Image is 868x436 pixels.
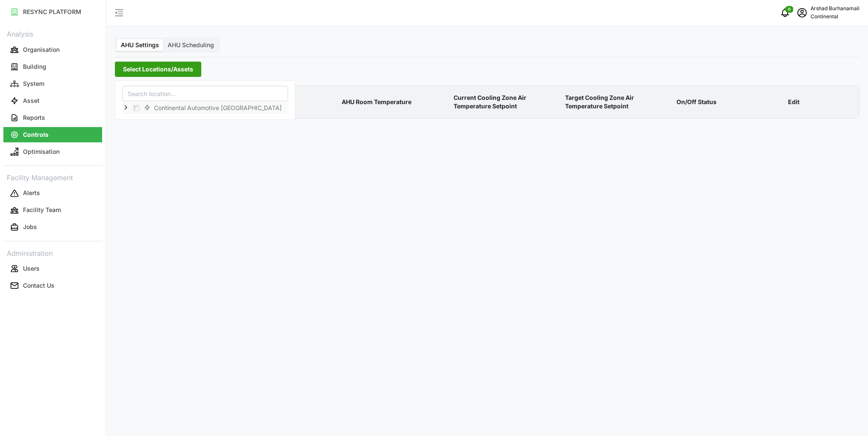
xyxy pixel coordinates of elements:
a: Facility Team [3,202,102,219]
a: Jobs [3,219,102,236]
p: Administration [3,246,102,259]
p: Optimisation [23,147,60,156]
span: Continental Automotive [GEOGRAPHIC_DATA] [154,104,282,112]
a: Building [3,58,102,75]
p: Continental [811,13,859,21]
a: RESYNC PLATFORM [3,3,102,20]
span: 0 [788,6,791,12]
button: schedule [794,4,811,21]
button: Contact Us [3,278,102,293]
a: Organisation [3,41,102,58]
button: Controls [3,127,102,142]
p: Edit [786,91,857,113]
p: Target Cooling Zone Air Temperature Setpoint [563,87,671,118]
p: On/Off Status [675,91,783,113]
a: System [3,75,102,92]
button: Facility Team [3,203,102,218]
button: RESYNC PLATFORM [3,4,102,20]
p: System [23,79,44,88]
p: Organisation [23,45,60,54]
p: Contact Us [23,281,54,290]
p: Current Cooling Zone Air Temperature Setpoint [452,87,560,118]
p: Controls [23,130,49,139]
p: Facility Team [23,206,61,214]
button: notifications [777,4,794,21]
button: Jobs [3,220,102,235]
button: Optimisation [3,144,102,159]
p: Reports [23,113,45,122]
a: Controls [3,126,102,143]
a: Reports [3,109,102,126]
button: Organisation [3,42,102,57]
p: Arshad Burhanamali [811,5,859,13]
button: System [3,76,102,91]
p: Asset [23,96,40,105]
p: RESYNC PLATFORM [23,8,81,16]
a: Optimisation [3,143,102,160]
a: Asset [3,92,102,109]
a: Users [3,260,102,277]
button: Reports [3,110,102,125]
p: Building [23,62,46,71]
p: Alerts [23,189,40,197]
button: Users [3,261,102,276]
p: Jobs [23,223,37,231]
span: Select Locations/Assets [123,62,193,76]
button: Asset [3,93,102,108]
button: Alerts [3,186,102,201]
div: Select Locations/Assets [115,80,295,120]
input: Search location... [122,86,288,101]
p: AHU Room Temperature [340,91,448,113]
button: Select Locations/Assets [115,62,201,77]
p: Facility Management [3,171,102,183]
p: Users [23,264,40,273]
a: Contact Us [3,277,102,294]
p: Analysis [3,27,102,40]
button: Building [3,59,102,74]
span: AHU Settings [121,41,159,48]
span: Select Continental Automotive Singapore [134,105,139,110]
span: AHU Scheduling [168,41,214,48]
a: Alerts [3,185,102,202]
span: Continental Automotive Singapore [140,102,288,113]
